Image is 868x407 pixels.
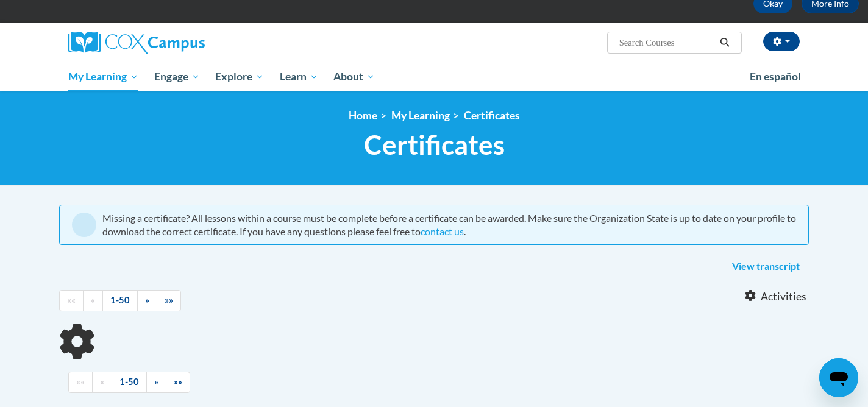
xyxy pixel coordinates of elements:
span: En español [750,70,801,83]
span: »» [174,377,182,387]
a: Previous [92,372,112,393]
span: » [145,295,149,305]
span: Certificates [364,129,505,161]
span: » [154,377,158,387]
a: 1-50 [102,290,138,311]
a: Certificates [464,109,520,122]
button: Search [716,35,734,50]
a: Previous [83,290,103,311]
input: Search Courses [618,35,716,50]
a: End [166,372,190,393]
span: »» [165,295,173,305]
span: « [91,295,95,305]
a: About [326,63,383,91]
a: En español [742,64,809,90]
span: «« [76,377,85,387]
div: Missing a certificate? All lessons within a course must be complete before a certificate can be a... [102,211,796,238]
span: «« [67,295,76,305]
a: Next [146,372,166,393]
span: About [333,69,375,84]
a: 1-50 [112,372,147,393]
a: View transcript [723,257,809,277]
a: Next [137,290,157,311]
a: Learn [272,63,326,91]
span: « [100,377,104,387]
a: Cox Campus [68,32,300,54]
a: Engage [146,63,208,91]
span: My Learning [68,69,138,84]
a: Begining [59,290,84,311]
button: Account Settings [763,32,800,51]
a: My Learning [391,109,450,122]
span: Learn [280,69,318,84]
span: Engage [154,69,200,84]
a: Home [349,109,377,122]
span: Activities [761,290,806,303]
iframe: Button to launch messaging window [819,358,858,397]
img: Cox Campus [68,32,205,54]
span: Explore [215,69,264,84]
div: Main menu [50,63,818,91]
a: End [157,290,181,311]
a: Begining [68,372,93,393]
a: My Learning [60,63,146,91]
a: Explore [207,63,272,91]
a: contact us [421,225,464,237]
